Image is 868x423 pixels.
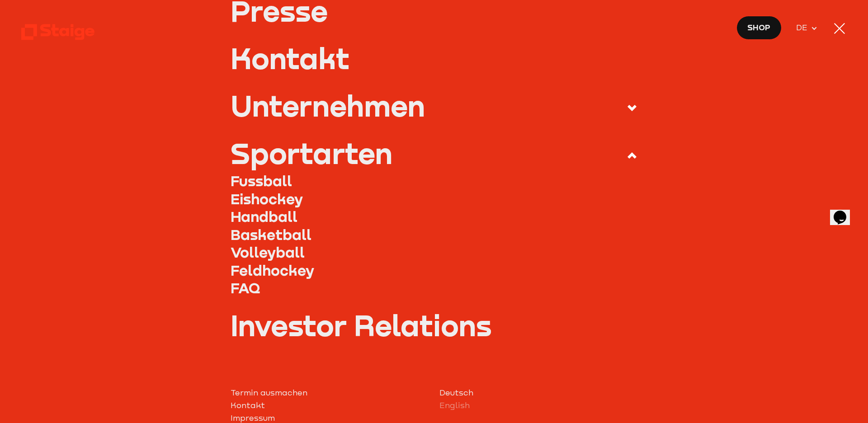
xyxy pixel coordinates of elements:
[231,44,638,72] a: Kontakt
[231,311,638,339] a: Investor Relations
[231,261,638,279] a: Feldhockey
[830,198,859,225] iframe: chat widget
[231,190,638,208] a: Eishockey
[231,226,638,244] a: Basketball
[231,387,429,399] a: Termin ausmachen
[231,139,392,167] div: Sportarten
[231,172,638,190] a: Fussball
[439,399,638,412] a: English
[231,91,425,120] div: Unternehmen
[747,21,770,34] span: Shop
[796,22,811,34] span: DE
[736,16,782,40] a: Shop
[439,387,638,399] a: Deutsch
[231,243,638,261] a: Volleyball
[231,279,638,297] a: FAQ
[231,399,429,412] a: Kontakt
[231,207,638,226] a: Handball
